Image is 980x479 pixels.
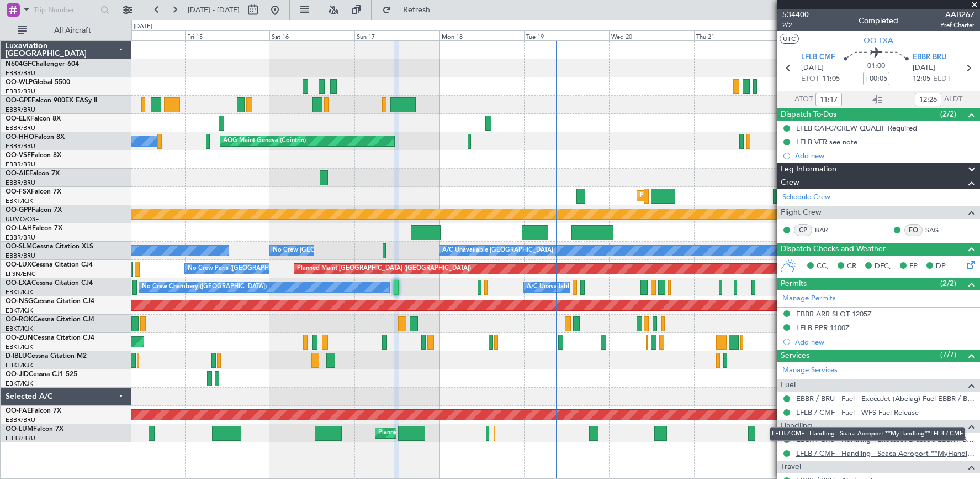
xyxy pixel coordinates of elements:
[6,353,87,360] a: D-IBLUCessna Citation M2
[188,5,240,15] span: [DATE] - [DATE]
[134,22,152,32] div: [DATE]
[913,52,946,63] span: EBBR BRU
[12,22,120,39] button: All Aircraft
[6,61,31,67] span: N604GF
[770,427,965,441] div: LFLB / CMF - Handling - Seaca Aeroport **MyHandling**LFLB / CMF
[6,170,29,177] span: OO-AIE
[6,343,33,351] a: EBKT/KJK
[185,30,270,40] div: Fri 15
[269,30,354,40] div: Sat 16
[936,261,946,272] span: DP
[6,61,79,67] a: N604GFChallenger 604
[527,279,732,295] div: A/C Unavailable [GEOGRAPHIC_DATA] ([GEOGRAPHIC_DATA] National)
[640,188,769,204] div: Planned Maint Kortrijk-[GEOGRAPHIC_DATA]
[297,261,471,277] div: Planned Maint [GEOGRAPHIC_DATA] ([GEOGRAPHIC_DATA])
[6,325,33,333] a: EBKT/KJK
[781,350,809,362] span: Services
[909,261,918,272] span: FP
[6,79,33,86] span: OO-WLP
[782,365,838,376] a: Manage Services
[6,335,33,341] span: OO-ZUN
[6,243,32,250] span: OO-SLM
[781,461,801,473] span: Travel
[940,349,956,361] span: (7/7)
[6,371,29,378] span: OO-JID
[6,335,94,341] a: OO-ZUNCessna Citation CJ4
[6,215,39,223] a: UUMO/OSF
[6,361,33,369] a: EBKT/KJK
[6,87,35,96] a: EBBR/BRU
[6,124,35,132] a: EBBR/BRU
[781,108,836,121] span: Dispatch To-Dos
[940,108,956,120] span: (2/2)
[875,261,891,272] span: DFC,
[6,262,31,268] span: OO-LUX
[847,261,856,272] span: CR
[817,261,829,272] span: CC,
[6,288,33,296] a: EBKT/KJK
[29,27,116,34] span: All Aircraft
[142,279,267,295] div: No Crew Chambery ([GEOGRAPHIC_DATA])
[100,30,185,40] div: Thu 14
[6,179,35,187] a: EBBR/BRU
[378,425,578,441] div: Planned Maint [GEOGRAPHIC_DATA] ([GEOGRAPHIC_DATA] National)
[394,6,440,14] span: Refresh
[6,379,33,388] a: EBKT/KJK
[6,408,61,414] a: OO-FAEFalcon 7X
[782,192,830,203] a: Schedule Crew
[6,353,27,360] span: D-IBLU
[6,160,35,169] a: EBBR/BRU
[6,79,70,86] a: OO-WLPGlobal 5500
[6,316,33,323] span: OO-ROK
[780,34,799,44] button: UTC
[781,379,796,392] span: Fuel
[6,306,33,315] a: EBKT/KJK
[915,93,941,106] input: --:--
[781,243,886,256] span: Dispatch Checks and Weather
[796,323,850,332] div: LFLB PPR 1100Z
[781,163,836,176] span: Leg Information
[782,20,809,30] span: 2/2
[6,152,61,159] a: OO-VSFFalcon 8X
[933,74,951,85] span: ELDT
[864,35,893,46] span: OO-LXA
[815,93,842,106] input: --:--
[354,30,439,40] div: Sun 17
[694,30,779,40] div: Thu 21
[6,189,61,195] a: OO-FSXFalcon 7X
[524,30,609,40] div: Tue 19
[913,63,935,74] span: [DATE]
[6,416,35,424] a: EBBR/BRU
[781,206,822,219] span: Flight Crew
[6,298,33,305] span: OO-NSG
[6,426,63,433] a: OO-LUMFalcon 7X
[6,225,32,232] span: OO-LAH
[6,189,31,195] span: OO-FSX
[6,69,35,77] a: EBBR/BRU
[782,293,836,304] a: Manage Permits
[6,252,35,260] a: EBBR/BRU
[940,20,974,30] span: Pref Charter
[815,225,840,235] a: BAR
[6,426,33,433] span: OO-LUM
[6,97,97,104] a: OO-GPEFalcon 900EX EASy II
[439,30,525,40] div: Mon 18
[6,116,61,122] a: OO-ELKFalcon 8X
[6,243,93,250] a: OO-SLMCessna Citation XLS
[796,394,974,403] a: EBBR / BRU - Fuel - ExecuJet (Abelag) Fuel EBBR / BRU
[796,123,917,133] div: LFLB CAT-C/CREW QUALIF Required
[6,225,62,232] a: OO-LAHFalcon 7X
[944,94,962,105] span: ALDT
[6,197,33,205] a: EBKT/KJK
[794,224,812,236] div: CP
[6,298,94,305] a: OO-NSGCessna Citation CJ4
[6,207,62,214] a: OO-GPPFalcon 7X
[796,309,872,319] div: EBBR ARR SLOT 1205Z
[188,261,297,277] div: No Crew Paris ([GEOGRAPHIC_DATA])
[6,434,35,442] a: EBBR/BRU
[796,137,857,147] div: LFLB VFR see note
[859,15,898,27] div: Completed
[377,1,443,19] button: Refresh
[795,151,974,160] div: Add new
[822,74,840,85] span: 11:05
